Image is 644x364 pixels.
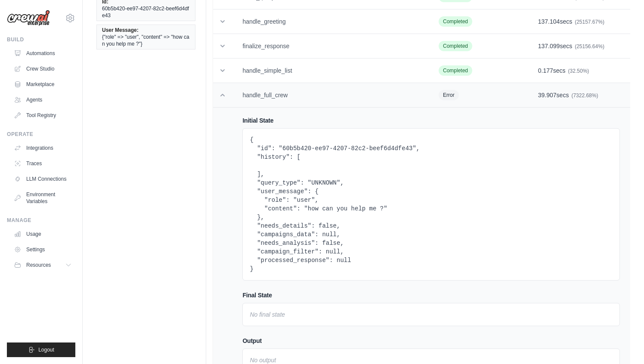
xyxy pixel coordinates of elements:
[528,34,630,59] td: secs
[10,258,75,272] button: Resources
[38,346,54,353] span: Logout
[232,9,428,34] td: handle_greeting
[575,43,604,49] span: (25156.64%)
[232,83,428,108] td: handle_full_crew
[10,227,75,241] a: Usage
[232,59,428,83] td: handle_simple_list
[7,10,50,26] img: Logo
[538,43,560,49] span: 137.099
[232,34,428,59] td: finalize_response
[528,9,630,34] td: secs
[10,157,75,170] a: Traces
[575,19,604,25] span: (25157.67%)
[10,77,75,91] a: Marketplace
[10,62,75,76] a: Crew Studio
[528,83,630,108] td: secs
[250,357,276,364] em: No output
[10,172,75,186] a: LLM Connections
[10,188,75,208] a: Environment Variables
[528,59,630,83] td: secs
[10,46,75,60] a: Automations
[102,5,190,19] span: 60b5b420-ee97-4207-82c2-beef6d4dfe43
[439,16,472,27] span: Completed
[250,136,613,273] pre: { "id": "60b5b420-ee97-4207-82c2-beef6d4dfe43", "history": [ ], "query_type": "UNKNOWN", "user_me...
[568,68,589,74] span: (32.50%)
[439,41,472,51] span: Completed
[242,336,620,345] h4: Output
[601,323,644,364] iframe: Chat Widget
[7,36,75,43] div: Build
[439,65,472,76] span: Completed
[250,311,285,318] em: No final state
[10,243,75,256] a: Settings
[439,90,459,100] span: Error
[538,92,557,99] span: 39.907
[26,262,51,268] span: Resources
[10,93,75,107] a: Agents
[538,67,553,74] span: 0.177
[242,291,620,299] h4: Final State
[571,93,598,99] span: (7322.68%)
[102,34,190,47] span: {"role" => "user", "content" => "how can you help me ?"}
[7,342,75,357] button: Logout
[102,27,139,34] span: User Message:
[242,116,620,125] h4: Initial State
[10,141,75,155] a: Integrations
[7,131,75,138] div: Operate
[10,108,75,122] a: Tool Registry
[7,217,75,224] div: Manage
[538,18,560,25] span: 137.104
